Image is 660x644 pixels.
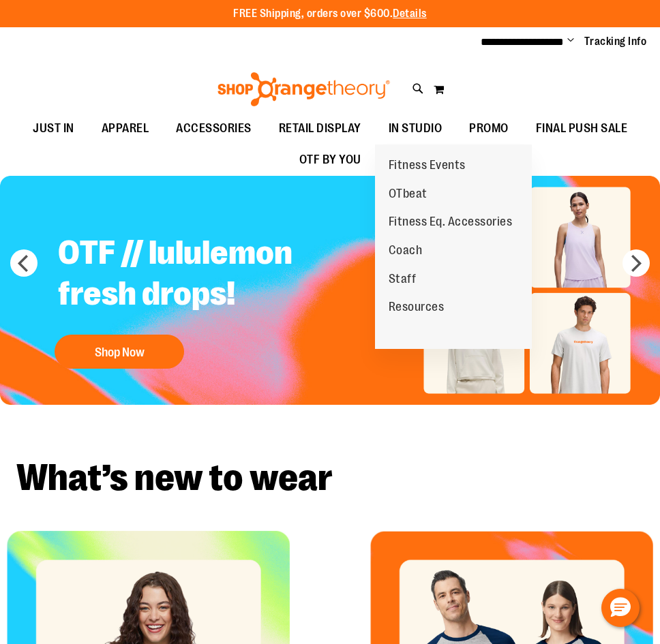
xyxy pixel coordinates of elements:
a: Fitness Eq. Accessories [375,208,526,236]
a: Resources [375,293,458,322]
h2: OTF // lululemon fresh drops! [48,222,387,328]
span: JUST IN [33,113,74,144]
span: OTbeat [389,187,427,204]
span: PROMO [469,113,509,144]
img: Shop Orangetheory [215,72,392,106]
button: prev [10,249,37,277]
button: Account menu [567,35,574,48]
span: IN STUDIO [389,113,442,144]
h2: What’s new to wear [16,459,644,497]
a: IN STUDIO [375,113,456,144]
span: RETAIL DISPLAY [279,113,361,144]
button: Hello, have a question? Let’s chat. [601,589,640,627]
a: Coach [375,236,436,265]
a: Tracking Info [584,34,647,49]
a: Details [393,7,427,20]
span: OTF BY YOU [299,144,361,175]
span: Staff [389,272,417,289]
a: FINAL PUSH SALE [522,113,642,144]
a: APPAREL [88,113,163,144]
a: OTF BY YOU [286,144,375,176]
a: PROMO [455,113,522,144]
span: Fitness Events [389,158,466,175]
a: JUST IN [19,113,88,144]
p: FREE Shipping, orders over $600. [233,6,427,22]
ul: IN STUDIO [375,144,532,349]
span: Coach [389,243,423,260]
a: Staff [375,265,430,294]
button: next [622,249,650,277]
a: OTbeat [375,180,441,209]
button: Shop Now [55,335,184,369]
span: Fitness Eq. Accessories [389,215,513,232]
span: APPAREL [102,113,149,144]
span: ACCESSORIES [176,113,252,144]
span: Resources [389,300,445,317]
a: Fitness Events [375,151,479,180]
a: RETAIL DISPLAY [265,113,375,144]
span: FINAL PUSH SALE [536,113,628,144]
a: ACCESSORIES [162,113,265,144]
a: OTF // lululemon fresh drops! Shop Now [48,222,387,375]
